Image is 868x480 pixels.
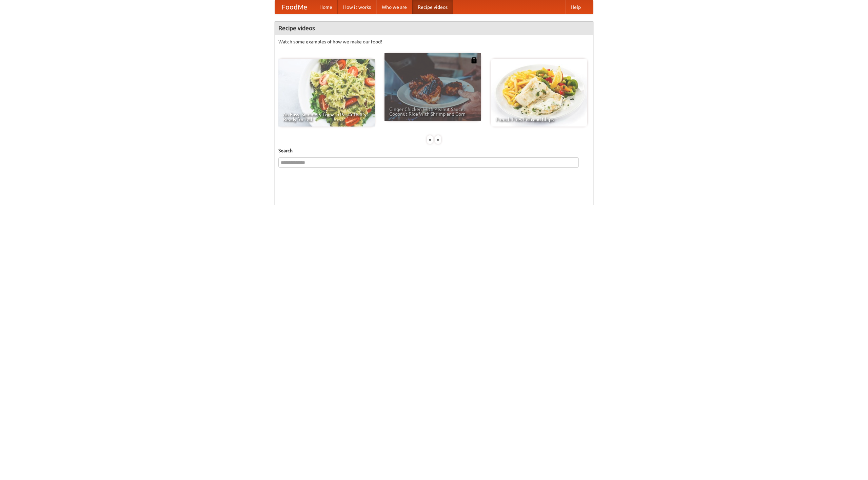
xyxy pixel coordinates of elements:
[376,0,412,14] a: Who we are
[565,0,586,14] a: Help
[275,21,593,35] h4: Recipe videos
[471,57,477,63] img: 483408.png
[314,0,338,14] a: Home
[412,0,453,14] a: Recipe videos
[338,0,376,14] a: How it works
[278,59,375,127] a: An Easy, Summery Tomato Pasta That's Ready for Fall
[278,147,590,154] h5: Search
[275,0,314,14] a: FoodMe
[491,59,587,127] a: French Fries Fish and Chips
[427,135,433,144] div: «
[496,117,583,122] span: French Fries Fish and Chips
[278,38,590,45] p: Watch some examples of how we make our food!
[283,112,370,122] span: An Easy, Summery Tomato Pasta That's Ready for Fall
[435,135,441,144] div: »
